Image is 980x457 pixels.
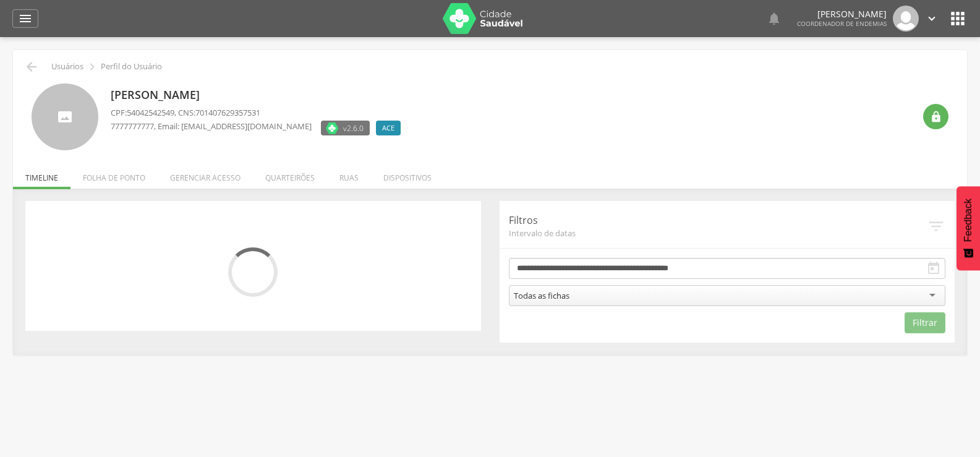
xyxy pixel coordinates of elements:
[343,122,364,134] span: v2.6.0
[957,186,980,270] button: Feedback - Mostrar pesquisa
[253,160,327,189] li: Quarteirões
[51,62,83,72] p: Usuários
[70,160,158,189] li: Folha de ponto
[371,160,444,189] li: Dispositivos
[327,160,371,189] li: Ruas
[797,19,887,28] span: Coordenador de Endemias
[509,228,927,239] span: Intervalo de datas
[767,11,782,26] i: 
[926,261,941,276] i: 
[12,9,38,28] a: 
[948,9,968,28] i: 
[797,10,887,19] p: [PERSON_NAME]
[101,62,162,72] p: Perfil do Usuário
[514,290,569,301] div: Todas as fichas
[767,6,782,32] a: 
[195,107,260,118] span: 701407629357531
[927,217,945,236] i: 
[905,312,945,333] button: Filtrar
[111,87,407,103] p: [PERSON_NAME]
[111,121,154,132] span: 7777777777
[158,160,253,189] li: Gerenciar acesso
[85,60,99,74] i: 
[111,107,407,119] p: CPF: , CNS:
[24,59,39,74] i: Voltar
[18,11,33,26] i: 
[923,104,948,129] div: Resetar senha
[509,213,927,228] p: Filtros
[321,121,370,135] label: Versão do aplicativo
[111,121,312,132] p: , Email: [EMAIL_ADDRESS][DOMAIN_NAME]
[127,107,174,118] span: 54042542549
[930,111,942,123] i: 
[963,199,974,242] span: Feedback
[382,123,394,133] span: ACE
[925,6,939,32] a: 
[925,12,939,25] i: 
